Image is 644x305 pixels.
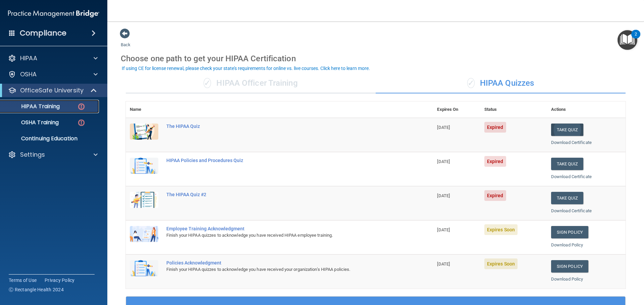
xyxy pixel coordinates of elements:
span: [DATE] [437,261,450,266]
div: 2 [635,34,637,43]
div: The HIPAA Quiz [166,124,399,129]
div: HIPAA Officer Training [126,73,376,93]
div: Finish your HIPAA quizzes to acknowledge you have received your organization’s HIPAA policies. [166,265,399,274]
span: ✓ [204,78,211,88]
th: Actions [547,101,626,118]
a: Settings [8,151,98,159]
a: OSHA [8,70,98,78]
a: Download Certificate [551,140,592,145]
p: Settings [20,151,45,159]
div: Choose one path to get your HIPAA Certification [121,49,631,68]
span: Expired [484,156,506,167]
iframe: Drift Widget Chat Controller [610,259,636,284]
p: HIPAA Training [4,103,60,110]
a: Download Certificate [551,208,592,213]
span: [DATE] [437,227,450,232]
span: [DATE] [437,125,450,130]
div: HIPAA Quizzes [376,73,626,93]
span: Expires Soon [484,258,518,269]
span: Expired [484,190,506,201]
button: If using CE for license renewal, please check your state's requirements for online vs. live cours... [121,65,371,72]
div: Policies Acknowledgment [166,260,399,265]
a: OfficeSafe University [8,86,97,94]
div: HIPAA Policies and Procedures Quiz [166,158,399,163]
div: Finish your HIPAA quizzes to acknowledge you have received HIPAA employee training. [166,231,399,239]
a: HIPAA [8,54,98,62]
p: Continuing Education [4,135,96,142]
a: Terms of Use [9,277,37,284]
img: danger-circle.6113f641.png [77,102,86,111]
span: [DATE] [437,159,450,164]
span: Expired [484,122,506,133]
th: Expires On [433,101,480,118]
th: Name [126,101,162,118]
button: Take Quiz [551,192,583,204]
a: Download Policy [551,242,583,247]
h4: Compliance [20,28,66,38]
a: Download Certificate [551,174,592,179]
img: danger-circle.6113f641.png [77,119,86,127]
th: Status [480,101,547,118]
a: Download Policy [551,277,583,282]
a: Privacy Policy [45,277,75,284]
div: Employee Training Acknowledgment [166,226,399,231]
div: The HIPAA Quiz #2 [166,192,399,197]
p: HIPAA [20,54,37,62]
a: Sign Policy [551,260,588,273]
a: Sign Policy [551,226,588,238]
div: If using CE for license renewal, please check your state's requirements for online vs. live cours... [122,66,370,71]
p: OSHA Training [4,119,59,126]
button: Take Quiz [551,158,583,170]
span: Expires Soon [484,224,518,235]
button: Open Resource Center, 2 new notifications [618,30,637,50]
span: ✓ [467,78,475,88]
p: OfficeSafe University [20,86,84,94]
a: Back [121,34,130,47]
button: Take Quiz [551,124,583,136]
p: OSHA [20,70,37,78]
span: Ⓒ Rectangle Health 2024 [9,286,64,293]
img: PMB logo [8,7,99,20]
span: [DATE] [437,193,450,198]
